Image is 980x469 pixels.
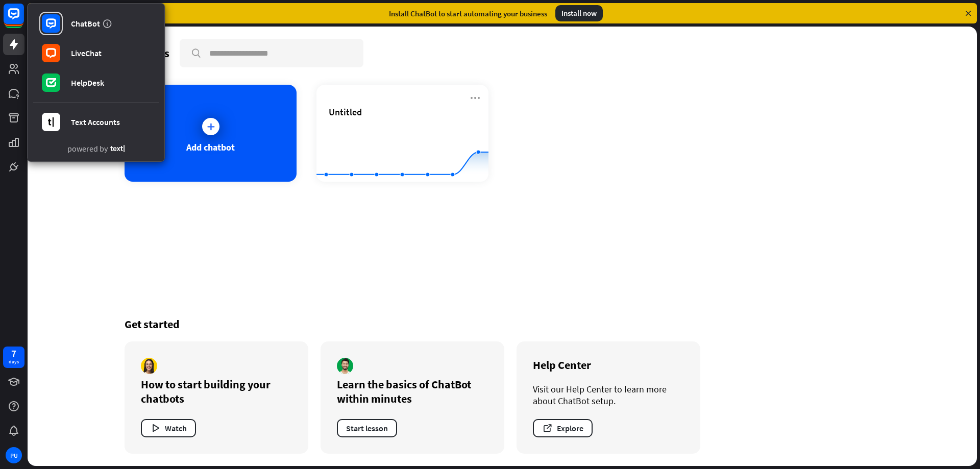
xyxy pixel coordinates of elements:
[337,358,353,374] img: author
[141,358,157,374] img: author
[337,419,397,437] button: Start lesson
[125,317,880,331] div: Get started
[337,377,488,406] div: Learn the basics of ChatBot within minutes
[3,347,24,368] a: 7 days
[533,383,684,407] div: Visit our Help Center to learn more about ChatBot setup.
[8,4,39,35] button: Open LiveChat chat widget
[6,447,22,463] div: PU
[9,358,19,365] div: days
[141,419,196,437] button: Watch
[389,9,547,18] div: Install ChatBot to start automating your business
[11,349,16,358] div: 7
[141,377,292,406] div: How to start building your chatbots
[533,419,593,437] button: Explore
[555,5,603,21] div: Install now
[329,106,362,118] span: Untitled
[533,358,684,372] div: Help Center
[186,141,235,153] div: Add chatbot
